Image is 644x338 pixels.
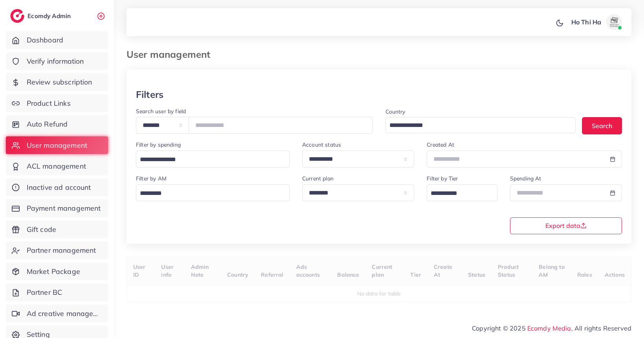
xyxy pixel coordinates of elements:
label: Account status [302,141,341,149]
h3: User management [127,49,217,60]
span: Inactive ad account [27,182,91,193]
label: Created At [427,141,454,149]
a: Gift code [6,220,108,239]
input: Search for option [387,119,566,132]
a: Dashboard [6,31,108,49]
h2: Ecomdy Admin [28,12,73,20]
span: Ad creative management [27,309,102,319]
a: Ad creative management [6,305,108,323]
a: Review subscription [6,73,108,91]
label: Filter by AM [136,175,167,182]
img: avatar [606,14,622,30]
a: Inactive ad account [6,178,108,197]
label: Spending At [510,175,541,182]
label: Filter by Tier [427,175,458,182]
img: logo [10,9,24,23]
div: Search for option [385,117,576,133]
span: Payment management [27,203,101,213]
span: Dashboard [27,35,63,45]
span: ACL management [27,161,86,171]
div: Search for option [136,151,290,167]
span: Copyright © 2025 [472,323,631,333]
span: Verify information [27,56,84,66]
span: , All rights Reserved [571,323,631,333]
a: Product Links [6,94,108,112]
a: Payment management [6,199,108,217]
a: Market Package [6,263,108,281]
a: Ecomdy Media [527,324,571,332]
span: Auto Refund [27,119,68,129]
a: Auto Refund [6,115,108,133]
label: Current plan [302,175,334,182]
input: Search for option [428,187,487,200]
div: Search for option [427,184,497,201]
span: Partner BC [27,287,62,298]
a: ACL management [6,157,108,175]
a: Verify information [6,52,108,70]
button: Search [582,117,622,134]
label: Country [385,108,405,116]
input: Search for option [137,154,279,166]
span: Export data [545,222,587,229]
input: Search for option [137,187,279,200]
span: User management [27,140,87,151]
h3: Filters [136,89,163,100]
span: Market Package [27,266,80,277]
label: Search user by field [136,107,186,115]
span: Product Links [27,98,71,108]
span: Review subscription [27,77,92,87]
a: logoEcomdy Admin [10,9,73,23]
span: Partner management [27,245,96,255]
span: Gift code [27,224,56,235]
p: Ho Thi Ha [571,17,601,27]
a: Ho Thi Haavatar [567,14,625,30]
a: User management [6,136,108,154]
button: Export data [510,217,622,234]
a: Partner BC [6,283,108,301]
label: Filter by spending [136,141,181,149]
a: Partner management [6,241,108,259]
div: Search for option [136,184,290,201]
